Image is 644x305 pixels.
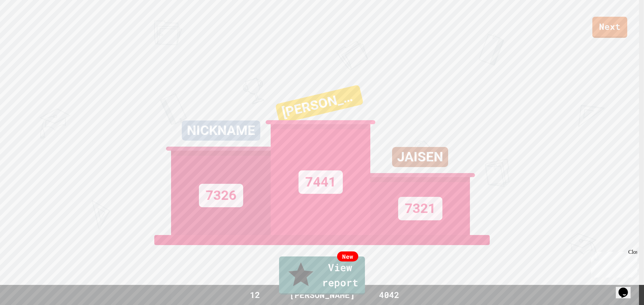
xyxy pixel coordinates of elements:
[588,249,637,278] iframe: chat widget
[182,121,260,141] div: NICKNAME
[275,85,364,124] div: [PERSON_NAME]
[199,184,243,207] div: 7326
[592,17,627,38] a: Next
[299,170,343,194] div: 7441
[3,3,46,43] div: Chat with us now!Close
[616,278,637,298] iframe: chat widget
[279,256,365,295] a: View report
[398,197,442,220] div: 7321
[392,147,448,167] div: JAISEN
[337,251,358,261] div: New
